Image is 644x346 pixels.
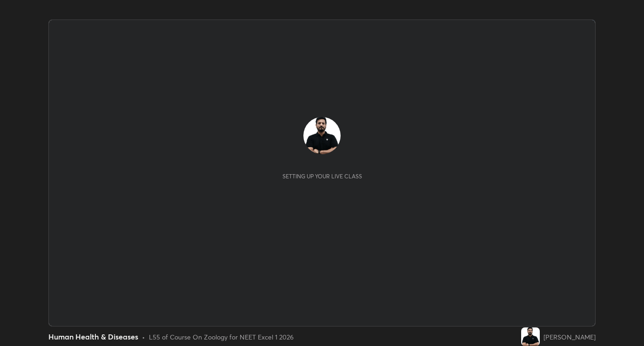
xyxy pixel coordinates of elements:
[142,332,145,342] div: •
[48,331,138,342] div: Human Health & Diseases
[543,332,596,342] div: [PERSON_NAME]
[149,332,294,342] div: L55 of Course On Zoology for NEET Excel 1 2026
[521,327,540,346] img: 54f690991e824e6993d50b0d6a1f1dc5.jpg
[303,117,341,154] img: 54f690991e824e6993d50b0d6a1f1dc5.jpg
[282,173,362,180] div: Setting up your live class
